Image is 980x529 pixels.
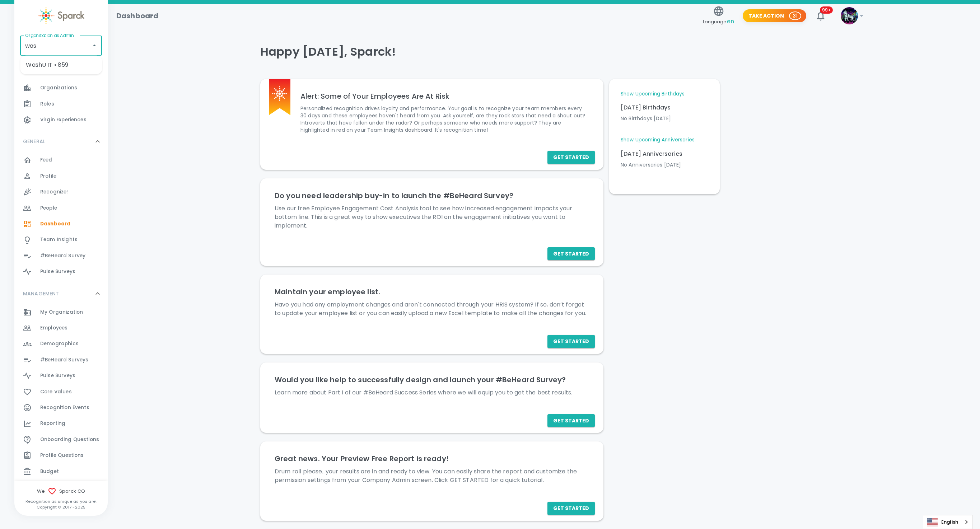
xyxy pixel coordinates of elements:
span: Dashboard [40,220,70,228]
label: Organization as Admin [25,32,74,38]
h6: Do you need leadership buy-in to launch the #BeHeard Survey? [275,190,589,201]
a: Show Upcoming Anniversaries [621,136,695,144]
p: 31 [793,12,798,19]
div: GENERAL [14,152,108,282]
a: Organizations [14,80,108,96]
p: [DATE] Anniversaries [621,150,708,158]
a: Dashboard [14,216,108,232]
p: Have you had any employment changes and aren't connected through your HRIS system? If so, don’t f... [275,300,589,318]
aside: Language selected: English [923,515,973,529]
div: GENERAL [14,131,108,152]
h6: Alert: Some of Your Employees Are At Risk [300,90,589,102]
div: MANAGEMENT [14,304,108,482]
a: Feed [14,152,108,168]
img: Sparck logo [38,7,84,24]
h6: Maintain your employee list. [275,286,589,298]
a: Profile [14,168,108,184]
button: Take Action 31 [743,9,806,23]
span: Budget [40,468,59,475]
span: Feed [40,156,52,164]
a: Get Started [547,414,595,427]
p: MANAGEMENT [23,290,59,297]
span: Roles [40,100,54,108]
h1: Dashboard [116,10,158,22]
span: Organizations [40,84,77,92]
span: Pulse Surveys [40,372,75,379]
div: Language [923,515,973,529]
a: English [923,515,972,529]
div: SPARCK [14,80,108,131]
p: Drum roll please...your results are in and ready to view. You can easily share the report and cus... [275,467,589,484]
img: Picture of Sparck [841,7,858,24]
span: Core Values [40,388,72,395]
a: #BeHeard Surveys [14,352,108,368]
a: Budget [14,464,108,479]
span: Recognize! [40,188,68,196]
button: Get Started [547,502,595,515]
a: Show Upcoming Birthdays [621,90,685,98]
div: SPARCK [14,58,108,80]
p: No Birthdays [DATE] [621,115,708,122]
span: #BeHeard Survey [40,252,85,259]
span: Demographics [40,340,79,347]
span: Pulse Surveys [40,268,75,275]
p: Copyright © 2017 - 2025 [14,504,108,510]
a: Pulse Surveys [14,264,108,280]
button: Get Started [547,247,595,261]
a: My Organization [14,304,108,320]
a: People [14,200,108,216]
a: Roles [14,96,108,112]
a: #BeHeard Survey [14,248,108,264]
a: Pulse Surveys [14,368,108,384]
span: en [727,17,734,25]
span: Reporting [40,420,65,427]
button: Get Started [547,151,595,164]
a: Get Started [547,335,595,348]
a: Reporting [14,416,108,431]
span: People [40,205,57,212]
img: Sparck logo [272,86,287,101]
a: Demographics [14,336,108,352]
span: Recognition Events [40,404,89,411]
a: Virgin Experiences [14,112,108,128]
span: We Sparck CO [14,487,108,496]
a: Recognition Events [14,400,108,416]
span: Virgin Experiences [40,116,87,123]
span: #BeHeard Surveys [40,356,88,364]
p: [DATE] Birthdays [621,103,708,112]
p: No Anniversaries [DATE] [621,161,708,168]
span: Employees [40,324,67,332]
a: Employees [14,320,108,336]
p: Recognition as unique as you are! [14,498,108,504]
span: My Organization [40,309,83,316]
button: Language:en [700,3,737,29]
h6: Great news. Your Preview Free Report is ready! [275,453,589,464]
p: Use our free Employee Engagement Cost Analysis tool to see how increased engagement impacts your ... [275,204,589,230]
li: WashU IT • 859 [20,58,102,71]
p: Personalized recognition drives loyalty and performance. Your goal is to recognize your team memb... [300,105,589,134]
div: MANAGEMENT [14,283,108,304]
a: Onboarding Questions [14,432,108,448]
a: Profile Questions [14,448,108,463]
a: Recognize! [14,184,108,200]
a: Team Insights [14,232,108,248]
